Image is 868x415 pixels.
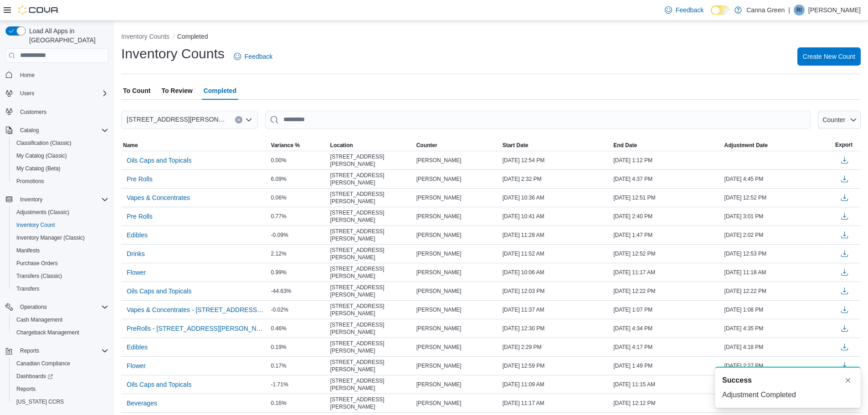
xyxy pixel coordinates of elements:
[13,396,108,407] span: Washington CCRS
[18,5,59,15] img: Cova
[9,395,112,408] button: [US_STATE] CCRS
[835,141,853,149] span: Export
[329,319,415,338] div: [STREET_ADDRESS][PERSON_NAME]
[416,400,462,407] span: [PERSON_NAME]
[13,358,108,369] span: Canadian Compliance
[121,45,225,63] h1: Inventory Counts
[161,82,192,100] span: To Review
[16,69,108,81] span: Home
[127,212,153,221] span: Pre Rolls
[13,371,108,382] span: Dashboards
[611,304,722,315] div: [DATE] 1:07 PM
[501,379,611,390] div: [DATE] 11:09 AM
[416,250,462,257] span: [PERSON_NAME]
[416,287,462,295] span: [PERSON_NAME]
[20,303,47,311] span: Operations
[9,219,112,231] button: Inventory Count
[329,301,415,319] div: [STREET_ADDRESS][PERSON_NAME]
[329,226,415,244] div: [STREET_ADDRESS][PERSON_NAME]
[501,155,611,166] div: [DATE] 12:54 PM
[13,207,108,218] span: Adjustments (Classic)
[9,270,112,282] button: Transfers (Classic)
[416,142,437,149] span: Counter
[13,232,88,243] a: Inventory Manager (Classic)
[16,209,69,216] span: Adjustments (Classic)
[127,249,145,258] span: Drinks
[16,107,50,118] a: Customers
[9,370,112,383] a: Dashboards
[416,306,462,313] span: [PERSON_NAME]
[245,52,272,61] span: Feedback
[501,140,611,151] button: Start Date
[611,248,722,259] div: [DATE] 12:52 PM
[16,194,108,205] span: Inventory
[416,213,462,220] span: [PERSON_NAME]
[16,260,58,267] span: Purchase Orders
[9,357,112,370] button: Canadian Compliance
[16,345,108,356] span: Reports
[127,193,190,202] span: Vapes & Concentrates
[9,231,112,244] button: Inventory Manager (Classic)
[818,111,861,129] button: Counter
[9,326,112,339] button: Chargeback Management
[329,394,415,412] div: [STREET_ADDRESS][PERSON_NAME]
[611,323,722,334] div: [DATE] 4:34 PM
[235,116,242,123] button: Clear input
[803,52,855,61] span: Create New Count
[9,175,112,188] button: Promotions
[121,32,861,43] nav: An example of EuiBreadcrumbs
[611,360,722,371] div: [DATE] 1:49 PM
[16,398,64,405] span: [US_STATE] CCRS
[723,174,833,184] div: [DATE] 4:45 PM
[13,138,108,149] span: Classification (Classic)
[20,72,35,79] span: Home
[121,140,269,151] button: Name
[16,272,62,280] span: Transfers (Classic)
[13,283,43,294] a: Transfers
[16,302,51,313] button: Operations
[123,396,161,410] button: Beverages
[123,303,267,317] button: Vapes & Concentrates - [STREET_ADDRESS][PERSON_NAME]
[13,327,83,338] a: Chargeback Management
[9,244,112,257] button: Manifests
[269,286,329,297] div: -44.63%
[16,316,62,323] span: Cash Management
[16,70,38,81] a: Home
[123,228,151,242] button: Edibles
[329,282,415,300] div: [STREET_ADDRESS][PERSON_NAME]
[416,381,462,388] span: [PERSON_NAME]
[269,267,329,278] div: 0.99%
[127,361,146,370] span: Flower
[269,342,329,353] div: 0.19%
[13,327,108,338] span: Chargeback Management
[13,245,108,256] span: Manifests
[723,304,833,315] div: [DATE] 1:08 PM
[13,384,108,395] span: Reports
[123,142,138,149] span: Name
[13,271,66,282] a: Transfers (Classic)
[121,33,169,40] button: Inventory Counts
[329,140,415,151] button: Location
[501,342,611,353] div: [DATE] 2:29 PM
[26,26,108,45] span: Load All Apps in [GEOGRAPHIC_DATA]
[2,105,112,118] button: Customers
[9,162,112,175] button: My Catalog (Beta)
[13,258,108,269] span: Purchase Orders
[127,268,146,277] span: Flower
[123,322,267,335] button: PreRolls - [STREET_ADDRESS][PERSON_NAME]
[416,231,462,239] span: [PERSON_NAME]
[127,399,157,408] span: Beverages
[329,207,415,225] div: [STREET_ADDRESS][PERSON_NAME]
[16,385,36,393] span: Reports
[611,286,722,297] div: [DATE] 12:22 PM
[746,5,785,15] p: Canna Green
[16,360,70,367] span: Canadian Compliance
[20,196,42,203] span: Inventory
[16,125,42,136] button: Catalog
[501,323,611,334] div: [DATE] 12:30 PM
[794,5,805,15] div: Raven Irwin
[16,221,55,229] span: Inventory Count
[127,231,148,240] span: Edibles
[676,5,704,15] span: Feedback
[16,285,39,292] span: Transfers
